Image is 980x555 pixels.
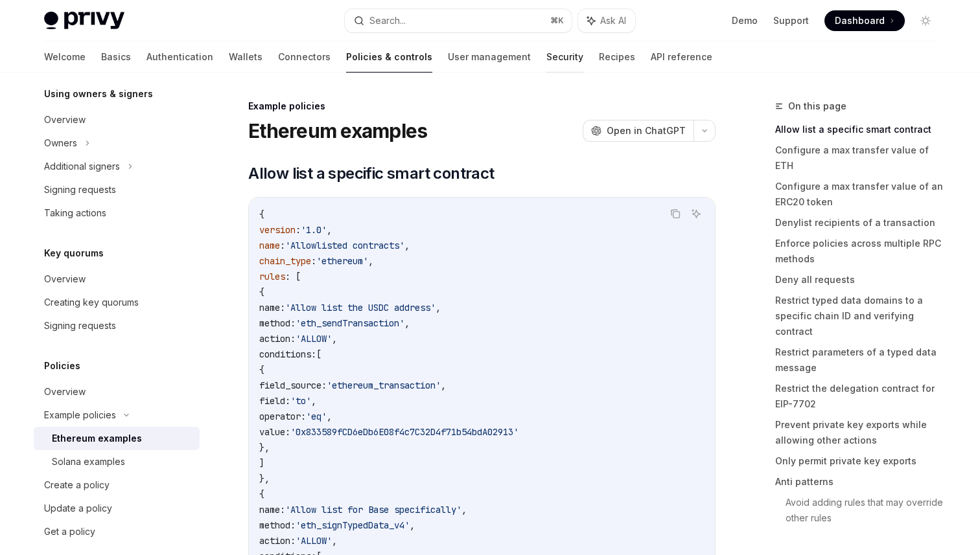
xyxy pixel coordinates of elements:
[259,395,290,407] span: field:
[773,14,809,27] a: Support
[316,255,368,267] span: 'ethereum'
[404,240,410,251] span: ,
[285,302,436,313] span: 'Allow list the USDC address'
[34,520,200,543] a: Get a policy
[259,504,285,515] span: name:
[52,454,125,470] div: Solana examples
[248,163,494,184] span: Allow list a specific smart contract
[775,414,946,451] a: Prevent private key exports while allowing other actions
[404,317,410,329] span: ,
[651,41,712,73] a: API reference
[461,504,467,515] span: ,
[311,255,316,267] span: :
[34,497,200,520] a: Update a policy
[600,14,626,27] span: Ask AI
[306,411,327,422] span: 'eq'
[34,201,200,225] a: Taking actions
[824,10,905,31] a: Dashboard
[34,108,200,131] a: Overview
[786,492,946,528] a: Avoid adding rules that may override other rules
[583,120,694,142] button: Open in ChatGPT
[775,119,946,140] a: Allow list a specific smart contract
[52,431,142,446] div: Ethereum examples
[34,380,200,403] a: Overview
[285,240,404,251] span: 'Allowlisted contracts'
[44,384,86,400] div: Overview
[775,176,946,212] a: Configure a max transfer value of an ERC20 token
[259,224,296,236] span: version
[34,178,200,201] a: Signing requests
[835,14,885,27] span: Dashboard
[775,212,946,233] a: Denylist recipients of a transaction
[259,442,270,453] span: },
[550,16,564,26] span: ⌘ K
[285,271,301,282] span: : [
[441,379,446,391] span: ,
[259,348,316,360] span: conditions:
[259,535,296,547] span: action:
[775,471,946,492] a: Anti patterns
[599,41,635,73] a: Recipes
[34,427,200,450] a: Ethereum examples
[327,411,332,422] span: ,
[44,295,139,310] div: Creating key quorums
[296,519,410,531] span: 'eth_signTypedData_v4'
[259,317,296,329] span: method:
[44,182,116,198] div: Signing requests
[290,426,519,438] span: '0x833589fCD6eDb6E08f4c7C32D4f71b54bdA02913'
[667,205,684,222] button: Copy the contents from the code block
[44,477,110,493] div: Create a policy
[316,348,321,360] span: [
[546,41,583,73] a: Security
[44,159,120,174] div: Additional signers
[44,12,124,30] img: light logo
[410,519,415,531] span: ,
[332,535,337,547] span: ,
[775,269,946,290] a: Deny all requests
[368,255,373,267] span: ,
[259,286,264,298] span: {
[248,100,716,113] div: Example policies
[775,140,946,176] a: Configure a max transfer value of ETH
[44,86,153,102] h5: Using owners & signers
[296,333,332,345] span: 'ALLOW'
[146,41,213,73] a: Authentication
[775,342,946,378] a: Restrict parameters of a typed data message
[688,205,705,222] button: Ask AI
[44,318,116,334] div: Signing requests
[259,426,290,438] span: value:
[44,524,95,539] div: Get a policy
[259,255,311,267] span: chain_type
[301,224,327,236] span: '1.0'
[915,10,936,31] button: Toggle dark mode
[290,395,311,407] span: 'to'
[285,504,461,515] span: 'Allow list for Base specifically'
[44,205,106,221] div: Taking actions
[345,9,572,32] button: Search...⌘K
[436,302,441,313] span: ,
[775,378,946,414] a: Restrict the delegation contract for EIP-7702
[34,473,200,497] a: Create a policy
[44,41,86,73] a: Welcome
[101,41,131,73] a: Basics
[327,224,332,236] span: ,
[259,271,285,282] span: rules
[296,317,404,329] span: 'eth_sendTransaction'
[259,488,264,500] span: {
[259,364,264,376] span: {
[311,395,316,407] span: ,
[44,112,86,128] div: Overview
[259,333,296,345] span: action:
[578,9,635,32] button: Ask AI
[259,457,264,469] span: ]
[332,333,337,345] span: ,
[775,233,946,269] a: Enforce policies across multiple RPC methods
[44,271,86,287] div: Overview
[259,473,270,484] span: },
[34,314,200,337] a: Signing requests
[34,450,200,473] a: Solana examples
[259,519,296,531] span: method:
[44,407,116,423] div: Example policies
[607,124,686,137] span: Open in ChatGPT
[34,291,200,314] a: Creating key quorums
